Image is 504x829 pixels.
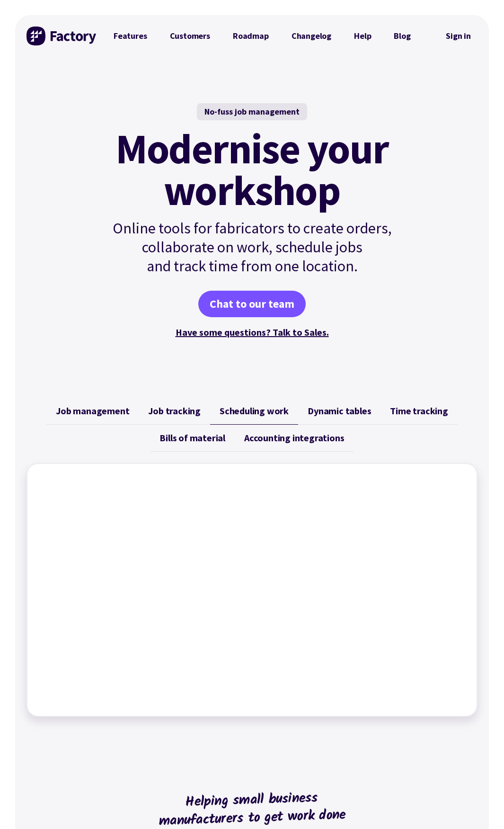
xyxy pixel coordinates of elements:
span: Accounting integrations [244,432,344,444]
nav: Secondary Navigation [439,25,477,47]
span: Bills of material [159,432,225,444]
a: Changelog [280,27,343,45]
a: Have some questions? Talk to Sales. [176,326,329,338]
a: Chat to our team [198,291,306,317]
a: Sign in [439,25,477,47]
a: Customers [159,27,221,45]
span: Job tracking [148,405,201,417]
img: Factory [27,27,97,45]
div: No-fuss job management [197,103,307,120]
a: Roadmap [221,27,280,45]
iframe: Factory - Scheduling work and events using Planner [37,473,467,706]
nav: Primary Navigation [102,27,422,45]
span: Dynamic tables [308,405,371,417]
iframe: Chat Widget [346,727,504,829]
span: Time tracking [390,405,448,417]
a: Help [343,27,382,45]
a: Blog [382,27,422,45]
a: Features [102,27,159,45]
span: Job management [56,405,129,417]
mark: Modernise your workshop [115,128,389,211]
span: Scheduling work [220,405,289,417]
p: Online tools for fabricators to create orders, collaborate on work, schedule jobs and track time ... [92,219,412,276]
